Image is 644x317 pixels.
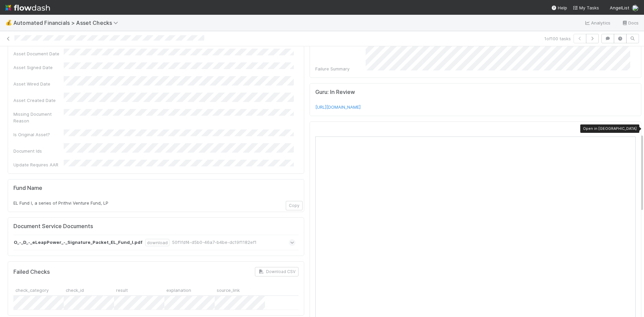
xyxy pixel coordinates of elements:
div: Update Requires AAR [13,161,64,168]
a: Analytics [584,19,611,27]
div: Is Original Asset? [13,131,64,138]
div: Asset Wired Date [13,81,64,87]
span: 💰 [5,20,12,25]
span: 1 of 100 tasks [544,35,571,42]
button: Copy [286,201,303,210]
h5: Guru: In Review [315,89,636,96]
a: [URL][DOMAIN_NAME] [315,104,361,110]
div: Missing Document Reason [13,111,64,124]
button: Download CSV [255,267,299,276]
div: Asset Signed Date [13,64,64,71]
img: avatar_99e80e95-8f0d-4917-ae3c-b5dad577a2b5.png [632,5,639,11]
strong: O_-_D_-_eLeapPower_-_Signature_Packet_EL_Fund_I.pdf [14,239,143,246]
div: check_category [13,284,64,295]
img: logo-inverted-e16ddd16eac7371096b0.svg [5,2,50,13]
div: check_id [64,284,114,295]
div: Failure Summary [315,65,366,72]
h5: Fund Name [13,185,299,192]
div: result [114,284,164,295]
div: Asset Created Date [13,97,64,104]
div: Asset Document Date [13,50,64,57]
span: My Tasks [573,5,599,10]
h5: Failed Checks [13,269,50,275]
div: source_link [215,284,265,295]
span: EL Fund I, a series of Prithvi Venture Fund, LP [13,200,108,206]
span: AngelList [610,5,629,10]
div: Document Ids [13,148,64,154]
div: Help [551,4,567,11]
h5: Document Service Documents [13,223,299,230]
div: 50f1fdf4-d5b0-46a7-b4be-dc19f1182ef1 [172,239,257,246]
a: Docs [622,19,639,27]
span: Automated Financials > Asset Checks [13,19,121,26]
a: download [147,240,168,245]
div: explanation [164,284,215,295]
a: My Tasks [573,4,599,11]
